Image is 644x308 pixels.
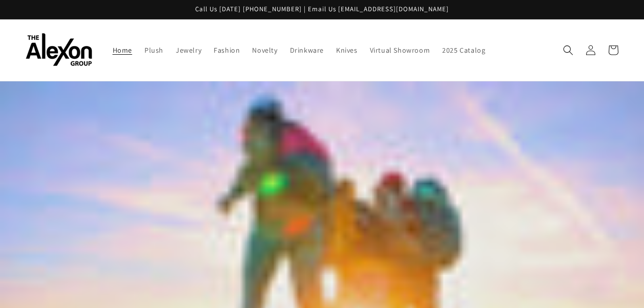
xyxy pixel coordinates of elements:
[176,46,201,55] span: Jewelry
[246,39,283,61] a: Novelty
[107,39,138,61] a: Home
[284,39,330,61] a: Drinkware
[214,46,240,55] span: Fashion
[290,46,324,55] span: Drinkware
[207,39,246,61] a: Fashion
[436,39,491,61] a: 2025 Catalog
[557,39,579,61] summary: Search
[26,33,92,67] img: The Alexon Group
[138,39,170,61] a: Plush
[330,39,364,61] a: Knives
[252,46,277,55] span: Novelty
[370,46,430,55] span: Virtual Showroom
[170,39,207,61] a: Jewelry
[336,46,358,55] span: Knives
[364,39,437,61] a: Virtual Showroom
[113,46,132,55] span: Home
[144,46,163,55] span: Plush
[442,46,485,55] span: 2025 Catalog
